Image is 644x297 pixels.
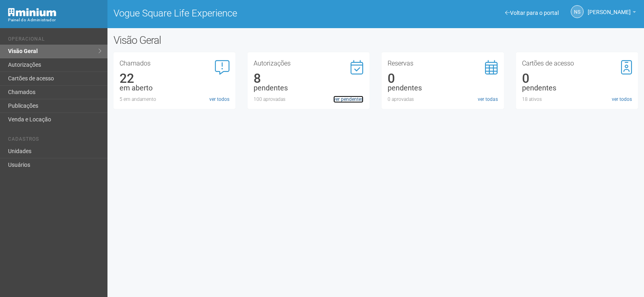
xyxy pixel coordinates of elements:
[505,10,559,16] a: Voltar para o portal
[114,34,325,46] h2: Visão Geral
[522,96,632,103] div: 18 ativos
[8,8,56,16] img: Minium
[120,84,229,92] div: em aberto
[388,96,497,103] div: 0 aprovadas
[522,60,632,67] h3: Cartões de acesso
[612,96,632,103] a: ver todos
[254,84,363,92] div: pendentes
[8,36,101,45] li: Operacional
[388,84,497,92] div: pendentes
[114,8,370,18] h1: Vogue Square Life Experience
[388,75,497,82] div: 0
[120,60,229,67] h3: Chamados
[209,96,229,103] a: ver todos
[333,96,363,103] a: ver pendentes
[571,5,584,18] a: NS
[8,136,101,145] li: Cadastros
[522,84,632,92] div: pendentes
[388,60,497,67] h3: Reservas
[120,75,229,82] div: 22
[254,96,363,103] div: 100 aprovadas
[120,96,229,103] div: 5 em andamento
[478,96,498,103] a: ver todas
[522,75,632,82] div: 0
[588,10,636,16] a: [PERSON_NAME]
[254,75,363,82] div: 8
[588,1,631,15] span: Nicolle Silva
[254,60,363,67] h3: Autorizações
[8,16,101,24] div: Painel do Administrador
